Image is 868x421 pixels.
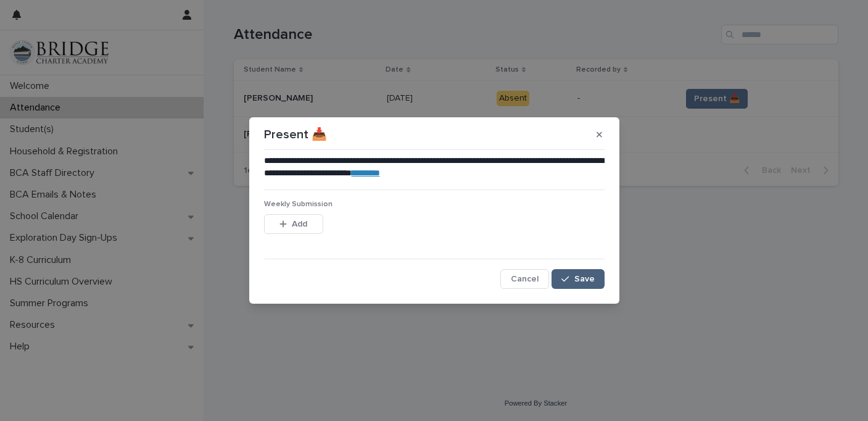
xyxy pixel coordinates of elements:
[552,269,604,289] button: Save
[574,275,595,283] span: Save
[292,220,307,228] span: Add
[500,269,549,289] button: Cancel
[264,214,323,234] button: Add
[511,275,539,283] span: Cancel
[264,201,333,208] span: Weekly Submission
[264,127,327,142] p: Present 📥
